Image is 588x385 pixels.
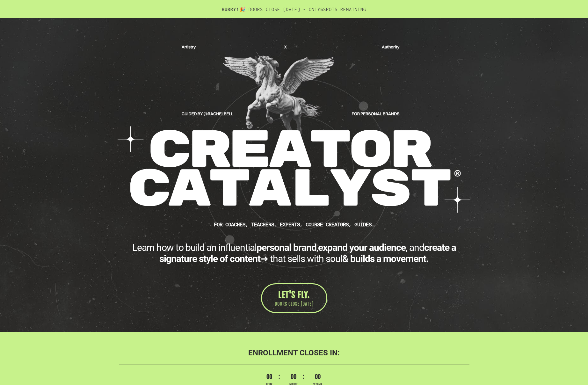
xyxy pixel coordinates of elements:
b: FOR Coaches, teachers, experts, course creators, guides… [214,222,374,228]
b: ENROLLMENT CLOSES IN: [248,348,340,357]
span: 00 [260,373,278,381]
b: expand your audience [318,242,406,253]
b: HURRY! [222,7,239,12]
span: 00 [309,373,327,381]
div: Learn how to build an influential , , and ➜ that sells with soul [119,242,469,264]
b: 5 [320,7,323,12]
b: & builds a movement. [342,253,429,264]
b: personal brand [257,242,316,253]
span: LET'S FLY. [278,290,310,300]
a: LET'S FLY. DOORS CLOSE [DATE] [261,283,327,313]
h2: 🎉 DOORS CLOSE [DATE] - ONLY SPOTS REMAINING [119,6,469,18]
b: create a signature style of content [159,242,456,264]
span: 00 [285,373,302,381]
span: DOORS CLOSE [DATE] [275,301,314,307]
